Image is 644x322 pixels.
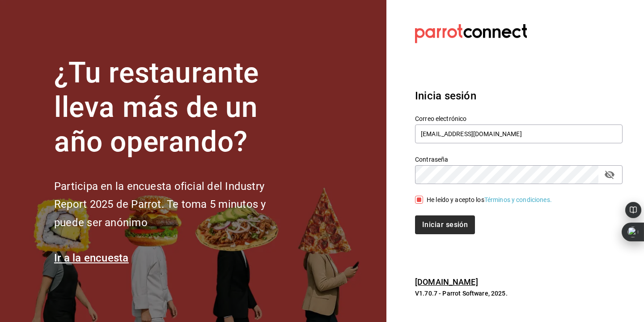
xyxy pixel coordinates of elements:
[415,156,623,163] label: Contraseña
[415,125,623,143] input: Ingresa tu correo electrónico
[415,215,475,234] button: Iniciar sesión
[415,289,623,298] p: V1.70.7 - Parrot Software, 2025.
[427,195,552,205] div: He leído y acepto los
[54,177,296,232] h2: Participa en la encuesta oficial del Industry Report 2025 de Parrot. Te toma 5 minutos y puede se...
[415,88,623,104] h3: Inicia sesión
[415,116,623,122] label: Correo electrónico
[602,167,617,182] button: passwordField
[484,196,552,203] a: Términos y condiciones.
[54,252,129,264] a: Ir a la encuesta
[54,56,296,159] h1: ¿Tu restaurante lleva más de un año operando?
[415,277,478,287] a: [DOMAIN_NAME]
